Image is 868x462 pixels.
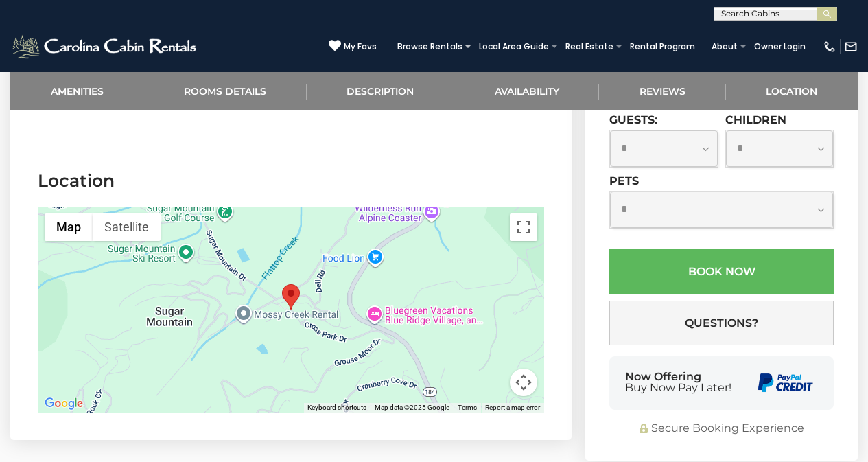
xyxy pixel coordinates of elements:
a: Description [307,72,454,110]
div: Sweet Dreams Are Made Of Skis [282,284,300,310]
a: Reviews [599,72,725,110]
img: phone-regular-white.png [823,40,836,54]
img: White-1-2.png [10,33,200,60]
a: Amenities [10,72,143,110]
span: My Favs [344,41,377,53]
label: Children [725,113,786,126]
a: Terms [458,404,477,411]
label: Guests: [609,113,657,126]
div: Secure Booking Experience [609,421,834,437]
a: Rental Program [623,37,702,56]
a: Rooms Details [143,72,306,110]
button: Keyboard shortcuts [307,403,366,413]
span: Map data ©2025 Google [375,404,449,411]
a: About [705,37,744,56]
button: Show satellite imagery [93,213,161,241]
button: Book Now [609,249,834,294]
a: Browse Rentals [390,37,469,56]
h3: Location [38,169,544,193]
span: Buy Now Pay Later! [625,382,731,393]
a: Open this area in Google Maps (opens a new window) [41,395,86,413]
a: Location [726,72,858,110]
button: Show street map [45,213,93,241]
a: Local Area Guide [472,37,556,56]
button: Questions? [609,301,834,345]
img: Google [41,395,86,413]
label: Pets [609,174,639,187]
a: Report a map error [485,404,540,411]
button: Toggle fullscreen view [510,213,537,241]
a: Real Estate [559,37,620,56]
button: Map camera controls [510,369,537,396]
a: Owner Login [747,37,812,56]
img: mail-regular-white.png [844,40,858,54]
div: Now Offering [625,371,731,393]
a: Availability [454,72,599,110]
a: My Favs [329,39,377,54]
